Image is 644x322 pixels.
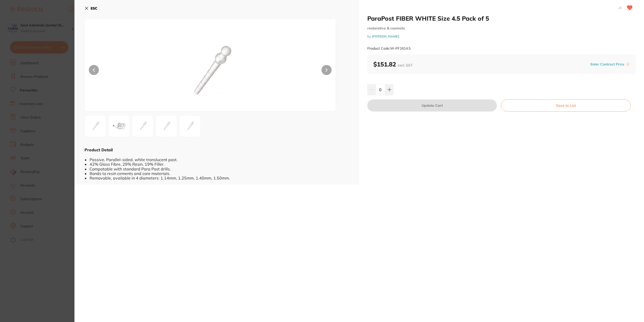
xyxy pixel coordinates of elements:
button: Update Cart [367,99,497,112]
button: ESC [85,4,97,13]
span: excl. GST [398,63,413,67]
img: LjUuanBn [86,117,104,135]
h2: ParaPost FIBER WHITE Size 4.5 Pack of 5 [367,15,636,22]
button: Save to List [501,99,631,112]
small: by [367,34,636,38]
button: Enter Contract Price [589,62,626,67]
img: LjVfNS5qcGc [181,117,199,135]
small: restorative & cosmetic [367,26,636,30]
a: [PERSON_NAME] [372,34,399,38]
img: LjVfMy5qcGc [134,117,152,135]
b: ESC [91,6,97,11]
b: $151.82 [373,60,413,68]
small: Product Code: W-PF1614.5 [367,46,411,51]
b: Product Detail [85,147,113,152]
img: LjVfMi5qcGc [110,117,128,135]
img: LjUuanBn [135,31,285,111]
div: • Passive, Parallel-sided, white translucent post. • 42% Glass Fibre, 29% Resin, 19% Filler. • Co... [85,153,349,180]
img: LjVfNC5qcGc [157,117,175,135]
label: i [626,62,630,66]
